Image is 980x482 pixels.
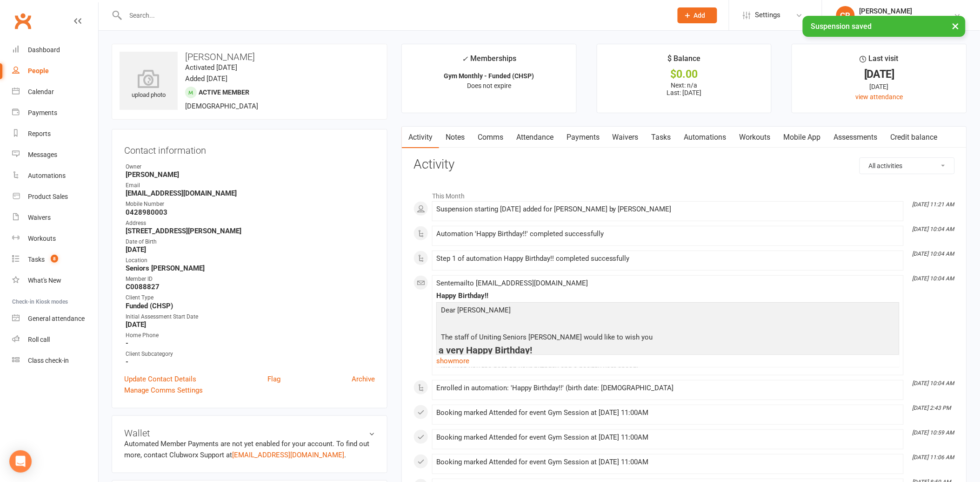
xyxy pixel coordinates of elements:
[28,46,60,54] div: Dashboard
[667,53,700,69] div: $ Balance
[124,385,203,396] a: Manage Comms Settings
[694,12,706,19] span: Add
[126,320,375,329] strong: [DATE]
[28,151,57,158] div: Messages
[124,373,196,385] a: Update Contact Details
[126,189,375,197] strong: [EMAIL_ADDRESS][DOMAIN_NAME]
[124,428,375,438] h3: Wallet
[436,384,900,392] div: Enrolled in automation: 'Happy Birthday!!' (birth date: [DEMOGRAPHIC_DATA]
[462,53,516,70] div: Memberships
[185,63,237,72] time: Activated [DATE]
[28,172,66,179] div: Automations
[51,255,58,263] span: 8
[413,186,955,201] li: This Month
[606,127,645,148] a: Waivers
[836,6,855,25] div: CR
[28,109,57,116] div: Payments
[860,53,899,69] div: Last visit
[126,181,375,190] div: Email
[12,81,98,102] a: Calendar
[436,255,900,263] div: Step 1 of automation Happy Birthday!! completed successfully
[126,170,375,179] strong: [PERSON_NAME]
[913,454,954,461] i: [DATE] 11:06 AM
[120,69,178,100] div: upload photo
[185,75,227,83] time: Added [DATE]
[439,127,471,148] a: Notes
[28,214,51,221] div: Waivers
[884,127,944,148] a: Credit balance
[126,350,375,359] div: Client Subcategory
[28,67,49,75] div: People
[126,358,375,366] strong: -
[462,54,468,63] i: ✓
[28,130,51,137] div: Reports
[126,256,375,265] div: Location
[755,5,781,26] span: Settings
[267,373,280,385] a: Flag
[232,451,344,459] a: [EMAIL_ADDRESS][DOMAIN_NAME]
[126,264,375,272] strong: Seniors [PERSON_NAME]
[12,207,98,228] a: Waivers
[606,81,763,96] p: Next: n/a Last: [DATE]
[12,186,98,207] a: Product Sales
[606,69,763,79] div: $0.00
[510,127,560,148] a: Attendance
[12,350,98,371] a: Class kiosk mode
[123,9,666,22] input: Search...
[913,405,951,411] i: [DATE] 2:43 PM
[678,7,717,23] button: Add
[12,61,98,81] a: People
[860,7,954,15] div: [PERSON_NAME]
[913,429,954,436] i: [DATE] 10:59 AM
[28,193,68,200] div: Product Sales
[439,305,897,318] p: Dear [PERSON_NAME]
[185,102,258,110] span: [DEMOGRAPHIC_DATA]
[199,88,249,96] span: Active member
[12,249,98,270] a: Tasks 8
[913,201,954,208] i: [DATE] 11:21 AM
[436,409,900,417] div: Booking marked Attended for event Gym Session at [DATE] 11:00AM
[439,345,897,355] h4: a very Happy Birthday!
[803,16,966,37] div: Suspension saved
[12,144,98,165] a: Messages
[126,200,375,209] div: Mobile Number
[28,357,69,364] div: Class check-in
[413,157,955,172] h3: Activity
[913,226,954,232] i: [DATE] 10:04 AM
[352,373,375,385] a: Archive
[439,332,897,345] p: The staff of Uniting Seniors [PERSON_NAME] would like to wish you
[126,339,375,347] strong: -
[28,315,85,322] div: General attendance
[120,52,380,62] h3: [PERSON_NAME]
[12,329,98,350] a: Roll call
[126,163,375,171] div: Owner
[126,293,375,302] div: Client Type
[28,88,54,95] div: Calendar
[645,127,678,148] a: Tasks
[800,69,958,79] div: [DATE]
[126,227,375,235] strong: [STREET_ADDRESS][PERSON_NAME]
[126,219,375,228] div: Address
[467,82,511,89] span: Does not expire
[12,308,98,329] a: General attendance kiosk mode
[947,16,964,36] button: ×
[12,228,98,249] a: Workouts
[436,434,900,441] div: Booking marked Attended for event Gym Session at [DATE] 11:00AM
[827,127,884,148] a: Assessments
[471,127,510,148] a: Comms
[855,93,903,101] a: view attendance
[126,331,375,340] div: Home Phone
[436,230,900,238] div: Automation 'Happy Birthday!!' completed successfully
[678,127,733,148] a: Automations
[777,127,827,148] a: Mobile App
[124,142,375,156] h3: Contact information
[913,251,954,257] i: [DATE] 10:04 AM
[28,277,61,284] div: What's New
[28,256,45,263] div: Tasks
[126,208,375,217] strong: 0428980003
[124,440,369,459] no-payment-system: Automated Member Payments are not yet enabled for your account. To find out more, contact Clubwor...
[402,127,439,148] a: Activity
[9,450,32,473] div: Open Intercom Messenger
[28,336,50,343] div: Roll call
[436,205,900,213] div: Suspension starting [DATE] added for [PERSON_NAME] by [PERSON_NAME]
